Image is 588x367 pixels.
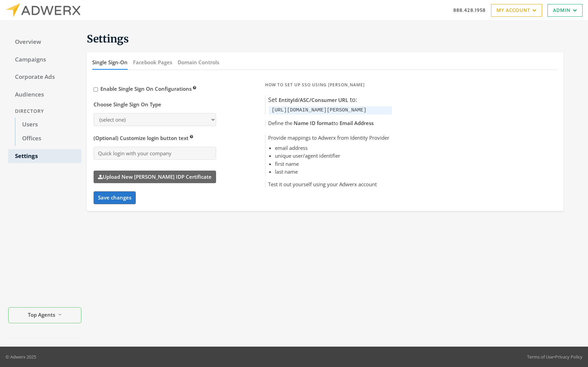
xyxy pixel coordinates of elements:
[87,32,129,45] span: Settings
[275,152,389,160] li: unique user/agent identifier
[5,3,80,18] img: Adwerx
[265,181,392,188] h5: Test it out yourself using your Adwerx account
[491,4,542,17] a: My Account
[265,82,392,88] h5: How to Set Up SSO Using [PERSON_NAME]
[15,132,81,146] a: Offices
[8,149,81,163] a: Settings
[340,120,374,126] span: Email Address
[94,135,193,141] span: (Optional) Customize login button text
[178,55,219,70] button: Domain Controls
[279,97,348,103] span: EntityId/ASC/Consumer URL
[8,88,81,102] a: Audiences
[5,353,36,360] p: © Adwerx 2025
[133,55,172,70] button: Facebook Pages
[8,105,81,118] div: Directory
[275,168,389,176] li: last name
[94,171,216,183] label: Upload New [PERSON_NAME] IDP Certificate
[265,135,392,141] h5: Provide mappings to Adwerx from Identity Provider
[453,6,486,14] a: 888.428.1958
[8,35,81,49] a: Overview
[272,107,366,113] code: [URL][DOMAIN_NAME][PERSON_NAME]
[8,308,81,324] button: Top Agents
[265,120,392,127] h5: Define the to
[527,354,553,360] a: Terms of Use
[94,87,98,92] input: Enable Single Sign On Configurations
[15,118,81,132] a: Users
[8,53,81,67] a: Campaigns
[94,101,161,108] h5: Choose Single Sign On Type
[265,96,392,104] h5: Set to:
[275,160,389,168] li: first name
[100,85,196,92] span: Enable Single Sign On Configurations
[555,354,583,360] a: Privacy Policy
[8,70,81,84] a: Corporate Ads
[527,353,583,360] div: •
[92,55,128,70] button: Single Sign-On
[294,120,333,126] span: Name ID format
[548,4,583,17] a: Admin
[28,311,55,319] span: Top Agents
[94,191,136,204] button: Save changes
[275,144,389,152] li: email address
